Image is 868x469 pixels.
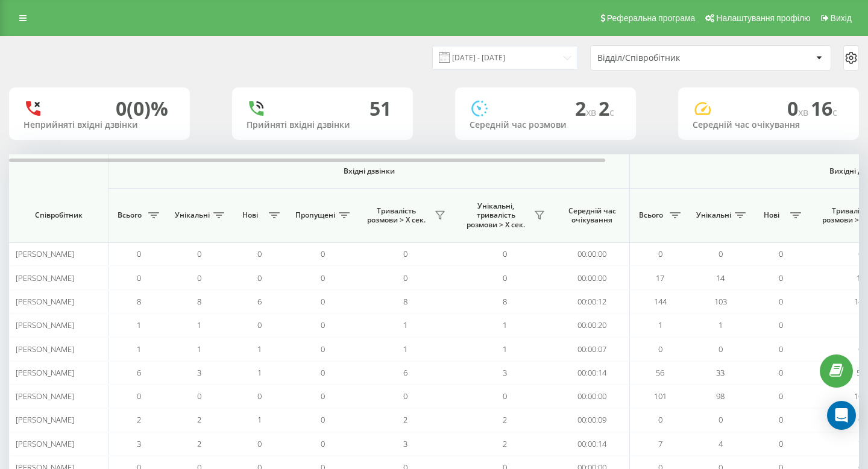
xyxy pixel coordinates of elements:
[654,296,667,307] span: 144
[555,408,630,432] td: 00:00:09
[656,272,664,283] span: 17
[321,319,325,330] span: 0
[197,319,201,330] span: 1
[197,414,201,425] span: 2
[197,344,201,354] span: 1
[257,438,262,449] span: 0
[575,95,599,121] span: 2
[827,401,856,430] div: Open Intercom Messenger
[696,210,731,220] span: Унікальні
[503,272,507,283] span: 0
[197,438,201,449] span: 2
[403,296,407,307] span: 8
[597,53,741,63] div: Відділ/Співробітник
[858,319,863,330] span: 1
[321,344,325,354] span: 0
[609,105,614,119] span: c
[403,248,407,259] span: 0
[503,367,507,378] span: 3
[779,438,783,449] span: 0
[719,319,723,330] span: 1
[403,272,407,283] span: 0
[716,272,725,283] span: 14
[716,367,725,378] span: 33
[503,248,507,259] span: 0
[137,414,141,425] span: 2
[858,248,863,259] span: 0
[599,95,614,121] span: 2
[503,319,507,330] span: 1
[714,296,727,307] span: 103
[257,296,262,307] span: 6
[197,248,201,259] span: 0
[787,95,811,121] span: 0
[658,319,662,330] span: 1
[555,242,630,266] td: 00:00:00
[555,432,630,456] td: 00:00:14
[658,414,662,425] span: 0
[811,95,837,121] span: 16
[137,344,141,354] span: 1
[779,319,783,330] span: 0
[658,248,662,259] span: 0
[403,344,407,354] span: 1
[370,97,391,120] div: 51
[470,120,621,130] div: Середній час розмови
[854,296,867,307] span: 144
[857,367,865,378] span: 56
[321,391,325,401] span: 0
[503,344,507,354] span: 1
[858,344,863,354] span: 0
[658,438,662,449] span: 7
[257,319,262,330] span: 0
[564,206,620,225] span: Середній час очікування
[716,391,725,401] span: 98
[257,414,262,425] span: 1
[656,367,664,378] span: 56
[403,391,407,401] span: 0
[555,385,630,408] td: 00:00:00
[779,414,783,425] span: 0
[16,367,74,378] span: [PERSON_NAME]
[779,272,783,283] span: 0
[831,13,852,23] span: Вихід
[24,120,175,130] div: Неприйняті вхідні дзвінки
[235,210,265,220] span: Нові
[247,120,398,130] div: Прийняті вхідні дзвінки
[503,296,507,307] span: 8
[779,391,783,401] span: 0
[137,296,141,307] span: 8
[693,120,844,130] div: Середній час очікування
[257,391,262,401] span: 0
[555,337,630,360] td: 00:00:07
[636,210,666,220] span: Всього
[719,344,723,354] span: 0
[854,391,867,401] span: 101
[140,166,598,176] span: Вхідні дзвінки
[658,344,662,354] span: 0
[858,438,863,449] span: 7
[403,319,407,330] span: 1
[16,391,74,401] span: [PERSON_NAME]
[16,319,74,330] span: [PERSON_NAME]
[19,210,98,220] span: Співробітник
[586,105,599,119] span: хв
[16,438,74,449] span: [PERSON_NAME]
[116,97,168,120] div: 0 (0)%
[779,248,783,259] span: 0
[321,367,325,378] span: 0
[175,210,210,220] span: Унікальні
[403,414,407,425] span: 2
[756,210,787,220] span: Нові
[295,210,335,220] span: Пропущені
[257,367,262,378] span: 1
[858,414,863,425] span: 0
[257,248,262,259] span: 0
[716,13,810,23] span: Налаштування профілю
[403,367,407,378] span: 6
[832,105,837,119] span: c
[137,391,141,401] span: 0
[197,272,201,283] span: 0
[403,438,407,449] span: 3
[257,344,262,354] span: 1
